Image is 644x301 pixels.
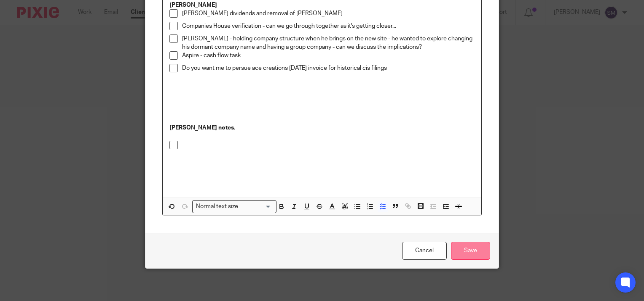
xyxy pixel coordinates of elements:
[182,64,475,81] p: Do you want me to persue ace creations [DATE] invoice for historical cis filings
[182,51,475,60] p: Aspire - cash flow task
[169,2,217,8] strong: [PERSON_NAME]
[402,242,447,260] a: Cancel
[182,34,475,52] p: [PERSON_NAME] - holding company structure when he brings on the new site - he wanted to explore c...
[192,200,276,213] div: Search for option
[182,9,475,18] p: [PERSON_NAME] dividends and removal of [PERSON_NAME]
[241,202,271,211] input: Search for option
[451,242,490,260] input: Save
[169,125,235,131] strong: [PERSON_NAME] notes.
[194,202,240,211] span: Normal text size
[182,22,475,30] p: Companies House verification - can we go through together as it's getting closer...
